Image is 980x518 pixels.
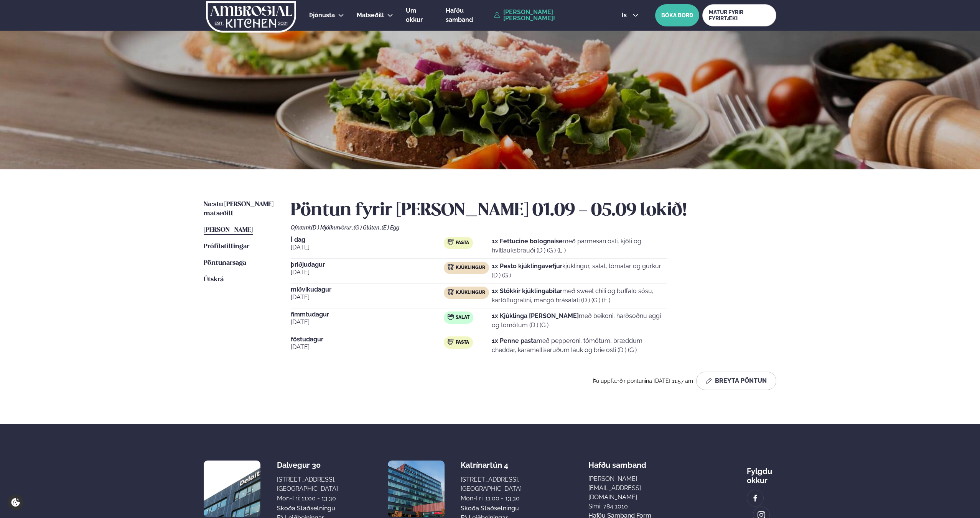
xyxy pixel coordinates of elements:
[8,495,23,510] a: Cookie settings
[204,260,246,266] span: Pöntunarsaga
[354,225,382,231] span: (G ) Glúten ,
[492,262,667,280] p: kjúklingur, salat, tómatar og gúrkur (D ) (G )
[588,502,680,511] p: Sími: 784 1010
[492,312,579,320] strong: 1x Kjúklinga [PERSON_NAME]
[204,200,275,218] a: Næstu [PERSON_NAME] matseðill
[448,314,454,320] img: salad.svg
[492,237,667,255] p: með parmesan osti, kjöti og hvítlauksbrauði (D ) (G ) (E )
[456,339,469,346] span: Pasta
[448,264,454,270] img: chicken.svg
[204,201,273,217] span: Næstu [PERSON_NAME] matseðill
[588,474,680,502] a: [PERSON_NAME][EMAIL_ADDRESS][DOMAIN_NAME]
[446,7,473,23] span: Hafðu samband
[291,268,444,277] span: [DATE]
[204,242,249,251] a: Prófílstillingar
[357,11,384,20] a: Matseðill
[492,337,537,344] strong: 1x Penne pasta
[492,287,667,305] p: með sweet chili og buffalo sósu, kartöflugratíni, mangó hrásalati (D ) (G ) (E )
[311,225,354,231] span: (D ) Mjólkurvörur ,
[456,290,485,296] span: Kjúklingur
[696,372,776,390] button: Breyta Pöntun
[357,11,384,19] span: Matseðill
[309,11,335,20] a: Þjónusta
[291,237,444,243] span: Í dag
[456,265,485,271] span: Kjúklingur
[456,240,469,246] span: Pasta
[291,336,444,343] span: föstudagur
[204,243,249,250] span: Prófílstillingar
[622,12,629,18] span: is
[747,490,763,506] a: image alt
[277,475,338,493] div: [STREET_ADDRESS], [GEOGRAPHIC_DATA]
[291,343,444,352] span: [DATE]
[655,4,699,26] button: BÓKA BORÐ
[205,1,297,33] img: logo
[204,227,253,233] span: [PERSON_NAME]
[277,461,338,470] div: Dalvegur 30
[448,289,454,295] img: chicken.svg
[461,494,522,503] div: Mon-Fri: 11:00 - 13:30
[382,225,399,231] span: (E ) Egg
[492,336,667,355] p: með pepperoni, tómötum, bræddum cheddar, karamelliseruðum lauk og brie osti (D ) (G )
[461,461,522,470] div: Katrínartún 4
[309,11,335,19] span: Þjónusta
[277,494,338,503] div: Mon-Fri: 11:00 - 13:30
[291,225,776,231] div: Ofnæmi:
[291,200,776,221] h2: Pöntun fyrir [PERSON_NAME] 01.09 - 05.09 lokið!
[388,461,445,517] img: image alt
[461,504,519,513] a: Skoða staðsetningu
[702,4,776,26] a: MATUR FYRIR FYRIRTÆKI
[406,7,423,23] span: Um okkur
[446,6,490,25] a: Hafðu samband
[291,293,444,302] span: [DATE]
[494,9,604,21] a: [PERSON_NAME] [PERSON_NAME]!
[291,287,444,293] span: miðvikudagur
[277,504,335,513] a: Skoða staðsetningu
[588,454,646,470] span: Hafðu samband
[406,6,433,25] a: Um okkur
[204,259,246,268] a: Pöntunarsaga
[204,275,224,284] a: Útskrá
[291,243,444,252] span: [DATE]
[751,494,759,503] img: image alt
[456,315,469,321] span: Salat
[291,318,444,327] span: [DATE]
[747,461,776,485] div: Fylgdu okkur
[204,461,260,517] img: image alt
[204,226,253,235] a: [PERSON_NAME]
[461,475,522,493] div: [STREET_ADDRESS], [GEOGRAPHIC_DATA]
[448,239,454,245] img: pasta.svg
[448,339,454,345] img: pasta.svg
[291,262,444,268] span: þriðjudagur
[492,238,563,245] strong: 1x Fettucine bolognaise
[291,311,444,318] span: fimmtudagur
[492,311,667,330] p: með beikoni, harðsoðnu eggi og tómötum (D ) (G )
[492,287,562,295] strong: 1x Stökkir kjúklingabitar
[616,12,644,18] button: is
[204,276,224,283] span: Útskrá
[593,378,693,384] span: Þú uppfærðir pöntunina [DATE] 11:57 am
[492,262,562,270] strong: 1x Pesto kjúklingavefjur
